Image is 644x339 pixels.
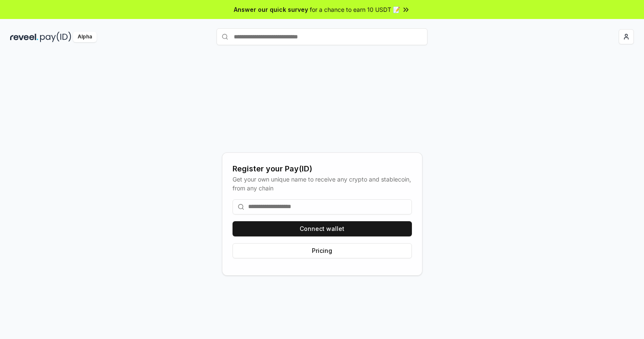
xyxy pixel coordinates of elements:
img: reveel_dark [10,32,38,42]
span: Answer our quick survey [234,5,308,14]
span: for a chance to earn 10 USDT 📝 [310,5,400,14]
div: Register your Pay(ID) [233,163,412,175]
button: Pricing [233,243,412,258]
button: Connect wallet [233,221,412,236]
div: Get your own unique name to receive any crypto and stablecoin, from any chain [233,175,412,193]
div: Alpha [73,32,97,42]
img: pay_id [40,32,71,42]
